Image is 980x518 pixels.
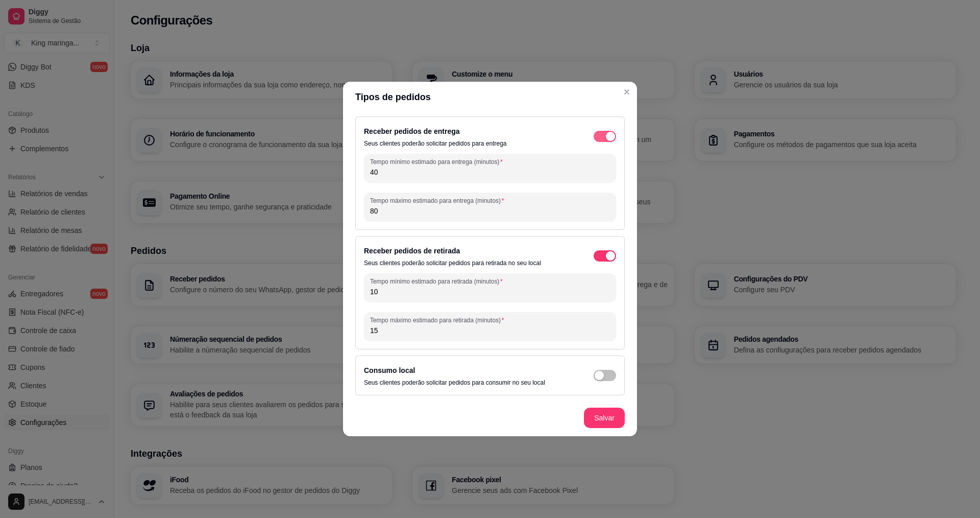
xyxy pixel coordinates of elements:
[364,247,460,255] label: Receber pedidos de retirada
[364,127,460,135] label: Receber pedidos de entrega
[364,259,541,267] p: Seus clientes poderão solicitar pedidos para retirada no seu local
[370,167,610,177] input: Tempo mínimo estimado para entrega (minutos)
[370,325,610,336] input: Tempo máximo estimado para retirada (minutos)
[370,157,506,166] label: Tempo mínimo estimado para entrega (minutos)
[370,316,507,324] label: Tempo máximo estimado para retirada (minutos)
[370,287,610,297] input: Tempo mínimo estimado para retirada (minutos)
[370,277,506,286] label: Tempo mínimo estimado para retirada (minutos)
[370,196,507,205] label: Tempo máximo estimado para entrega (minutos)
[619,84,635,100] button: Close
[370,206,610,216] input: Tempo máximo estimado para entrega (minutos)
[364,139,507,148] p: Seus clientes poderão solicitar pedidos para entrega
[364,379,545,387] p: Seus clientes poderão solicitar pedidos para consumir no seu local
[364,366,415,374] label: Consumo local
[584,408,625,428] button: Salvar
[343,82,637,112] header: Tipos de pedidos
